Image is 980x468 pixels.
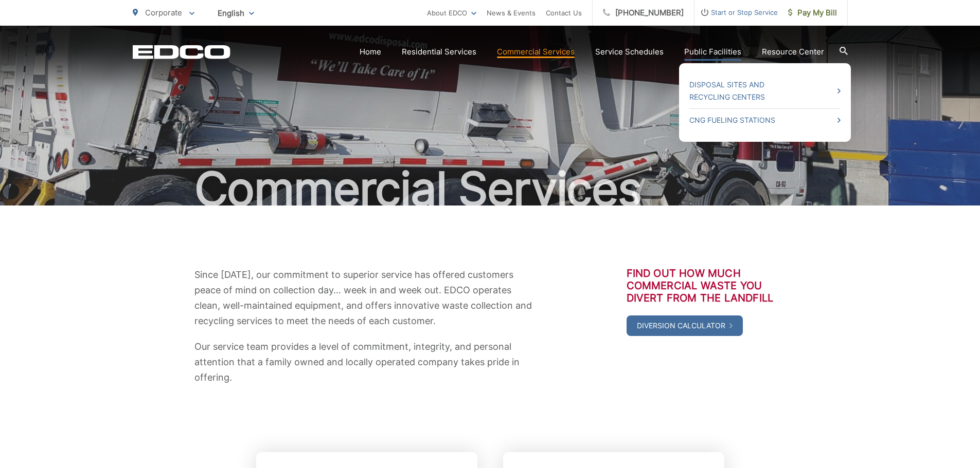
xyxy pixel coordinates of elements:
[133,45,230,59] a: EDCD logo. Return to the homepage.
[689,79,841,103] a: Disposal Sites and Recycling Centers
[497,46,575,58] a: Commercial Services
[360,46,381,58] a: Home
[762,46,824,58] a: Resource Center
[145,8,182,17] span: Corporate
[788,7,837,19] span: Pay My Bill
[595,46,664,58] a: Service Schedules
[402,46,476,58] a: Residential Services
[133,163,848,215] h1: Commercial Services
[427,7,476,19] a: About EDCO
[487,7,536,19] a: News & Events
[684,46,741,58] a: Public Facilities
[546,7,582,19] a: Contact Us
[689,114,841,126] a: CNG Fueling Stations
[194,339,539,385] p: Our service team provides a level of commitment, integrity, and personal attention that a family ...
[627,267,786,304] h3: Find out how much commercial waste you divert from the landfill
[194,267,539,329] p: Since [DATE], our commitment to superior service has offered customers peace of mind on collectio...
[210,4,262,22] span: English
[627,315,743,336] a: Diversion Calculator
